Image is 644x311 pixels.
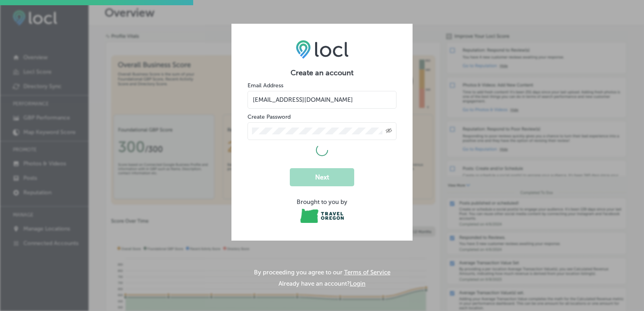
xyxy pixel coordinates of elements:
[279,280,365,287] p: Already have an account?
[248,68,396,77] h2: Create an account
[344,269,390,276] a: Terms of Service
[290,168,354,186] button: Next
[254,269,390,276] p: By proceeding you agree to our
[248,198,396,206] div: Brought to you by
[248,82,283,89] label: Email Address
[296,40,349,58] img: LOCL logo
[300,209,343,223] img: Travel Oregon
[248,113,291,120] label: Create Password
[386,128,392,135] span: Toggle password visibility
[350,280,365,287] button: Login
